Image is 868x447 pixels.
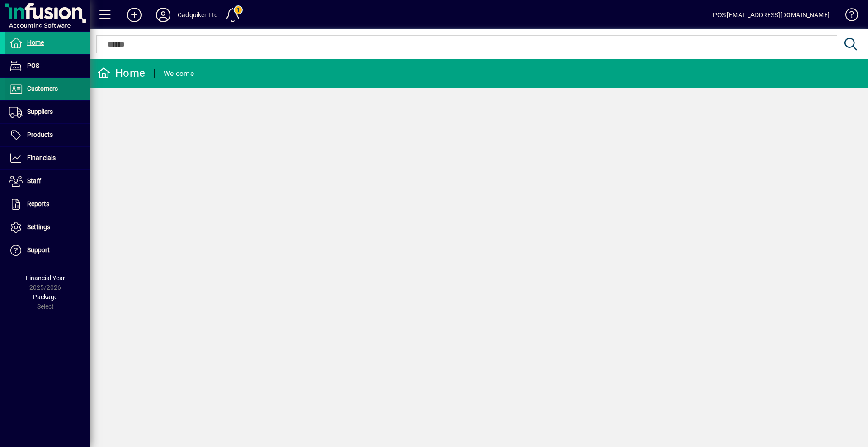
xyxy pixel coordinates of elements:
span: Staff [27,177,41,184]
a: Support [5,239,90,262]
a: Settings [5,216,90,239]
span: POS [27,62,39,69]
div: Welcome [164,66,194,81]
a: POS [5,55,90,77]
a: Staff [5,170,90,193]
a: Products [5,124,90,146]
div: Home [97,66,145,80]
a: Suppliers [5,101,90,123]
span: Reports [27,200,49,207]
span: Settings [27,223,50,231]
span: Support [27,246,50,254]
a: Reports [5,193,90,216]
span: Customers [27,85,58,92]
span: Suppliers [27,108,53,115]
span: Home [27,39,44,46]
span: Financial Year [26,274,65,282]
a: Customers [5,78,90,100]
span: Products [27,131,53,138]
span: Package [33,293,57,301]
button: Add [120,7,149,23]
div: POS [EMAIL_ADDRESS][DOMAIN_NAME] [713,8,830,22]
span: Financials [27,154,56,161]
div: Cadquiker Ltd [178,8,218,22]
button: Profile [149,7,178,23]
a: Knowledge Base [839,2,857,31]
a: Financials [5,147,90,169]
